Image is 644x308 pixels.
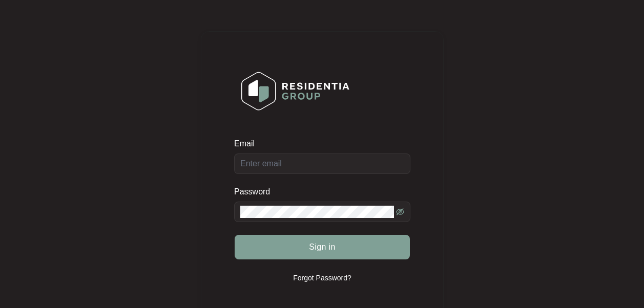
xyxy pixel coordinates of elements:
img: Login Logo [235,65,356,117]
input: Password [240,206,394,218]
label: Email [234,139,262,149]
p: Forgot Password? [293,273,351,283]
span: eye-invisible [396,208,404,216]
span: Sign in [309,241,336,253]
button: Sign in [235,235,410,259]
label: Password [234,187,278,197]
input: Email [234,153,410,174]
